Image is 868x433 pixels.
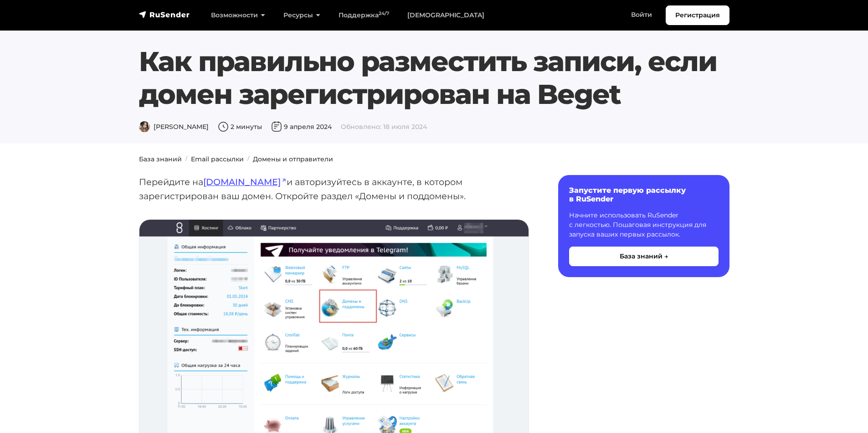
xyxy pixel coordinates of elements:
[379,10,389,16] sup: 24/7
[329,6,398,25] a: Поддержка24/7
[271,123,332,131] span: 9 апреля 2024
[558,175,729,277] a: Запустите первую рассылку в RuSender Начните использовать RuSender с легкостью. Пошаговая инструк...
[218,123,262,131] span: 2 минуты
[139,45,729,111] h1: Как правильно разместить записи, если домен зарегистрирован на Beget
[253,155,333,163] a: Домены и отправители
[569,186,719,203] h6: Запустите первую рассылку в RuSender
[139,10,190,19] img: RuSender
[274,6,329,25] a: Ресурсы
[569,247,719,266] button: База знаний →
[271,121,282,132] img: Дата публикации
[622,5,661,24] a: Войти
[134,155,735,164] nav: breadcrumb
[203,176,287,187] a: [DOMAIN_NAME]
[139,123,209,131] span: [PERSON_NAME]
[139,155,182,163] a: База знаний
[191,155,244,163] a: Email рассылки
[202,6,274,25] a: Возможности
[666,5,729,25] a: Регистрация
[139,175,529,203] p: Перейдите на и авторизуйтесь в аккаунте, в котором зарегистрирован ваш домен. Откройте раздел «До...
[341,123,427,131] span: Обновлено: 18 июля 2024
[218,121,229,132] img: Время чтения
[398,6,493,25] a: [DEMOGRAPHIC_DATA]
[569,211,719,239] p: Начните использовать RuSender с легкостью. Пошаговая инструкция для запуска ваших первых рассылок.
